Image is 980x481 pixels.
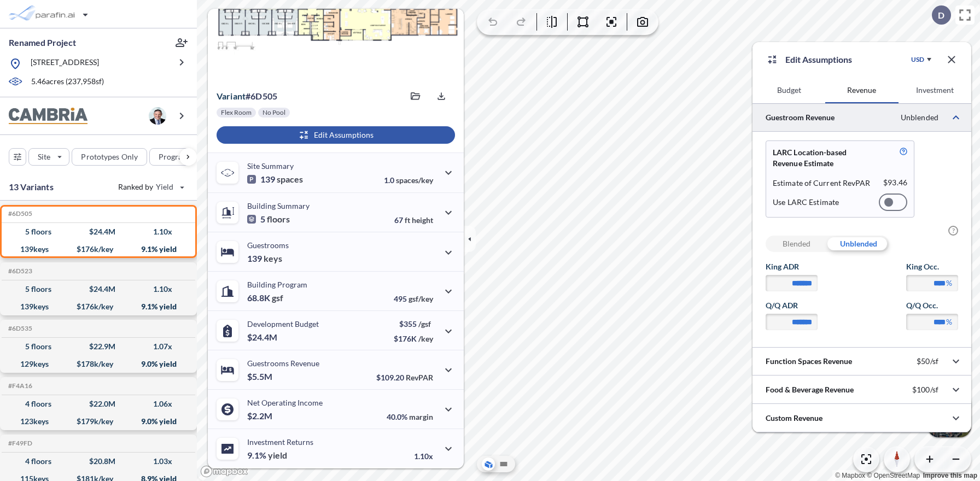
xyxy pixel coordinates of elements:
p: # 6d505 [217,91,277,102]
h5: Click to copy the code [6,439,32,447]
button: Site Plan [497,457,510,471]
span: RevPAR [406,373,433,382]
p: $176K [394,334,433,343]
p: 5 [247,214,290,225]
span: keys [264,253,282,264]
p: 67 [394,215,433,225]
p: Custom Revenue [766,413,822,424]
p: $100/sf [912,385,938,395]
p: Program [159,151,189,162]
p: 495 [394,294,433,303]
p: Estimate of Current RevPAR [773,178,871,189]
p: $109.20 [376,373,433,382]
p: Investment Returns [247,437,313,447]
p: Guestrooms [247,241,289,250]
div: USD [911,55,924,64]
button: Program [149,148,208,166]
span: spaces [277,174,303,185]
p: Site [38,151,50,162]
p: Renamed Project [9,37,76,49]
p: $355 [394,319,433,329]
img: BrandImage [9,108,87,125]
p: Food & Beverage Revenue [766,384,854,395]
p: 139 [247,253,282,264]
p: Development Budget [247,319,319,329]
span: /key [418,334,433,343]
button: Revenue [825,77,898,103]
button: Site [28,148,69,166]
span: margin [409,412,433,421]
span: ? [948,226,958,236]
p: Prototypes Only [81,151,138,162]
a: Mapbox [835,472,865,479]
p: Building Summary [247,201,310,210]
p: $5.5M [247,371,274,382]
span: Yield [156,181,174,192]
a: Mapbox homepage [200,465,248,478]
span: gsf/key [409,294,433,303]
p: 139 [247,174,303,185]
button: Budget [752,77,825,103]
span: ft [405,215,410,225]
label: King ADR [766,261,818,272]
p: [STREET_ADDRESS] [31,57,99,71]
p: D [938,10,944,20]
h5: Click to copy the code [6,267,32,275]
p: Use LARC Estimate [773,197,839,207]
label: Q/Q Occ. [906,300,958,311]
label: Q/Q ADR [766,300,818,311]
p: LARC Location-based Revenue Estimate [773,147,874,169]
button: Ranked by Yield [109,178,191,196]
p: No Pool [262,108,285,117]
button: Investment [899,77,971,103]
h5: Click to copy the code [6,210,32,218]
label: % [946,316,952,327]
p: Site Summary [247,161,294,171]
p: Flex Room [221,108,252,117]
p: 9.1% [247,450,287,461]
a: Improve this map [923,472,977,479]
p: 40.0% [387,412,433,421]
p: 1.0 [384,175,433,185]
span: height [412,215,433,225]
p: Function Spaces Revenue [766,356,852,367]
span: Variant [217,91,246,101]
p: Building Program [247,280,307,289]
h5: Click to copy the code [6,382,32,390]
p: 1.10x [414,451,433,461]
span: gsf [272,292,283,303]
span: floors [267,214,290,225]
p: 13 Variants [9,180,54,193]
p: Net Operating Income [247,398,323,407]
p: $2.2M [247,410,274,421]
a: OpenStreetMap [867,472,920,479]
button: Prototypes Only [72,148,147,166]
span: /gsf [418,319,431,329]
p: 5.46 acres ( 237,958 sf) [31,76,104,88]
div: Unblended [827,236,889,252]
p: Guestrooms Revenue [247,359,319,368]
button: Edit Assumptions [217,126,455,144]
p: Edit Assumptions [785,53,852,66]
img: user logo [149,107,166,125]
span: yield [268,450,287,461]
p: 68.8K [247,292,283,303]
button: Aerial View [482,457,495,471]
p: $24.4M [247,332,279,343]
p: $50/sf [917,356,938,366]
span: spaces/key [396,175,433,185]
p: $ 93.46 [883,178,907,189]
h5: Click to copy the code [6,325,32,332]
label: King Occ. [906,261,958,272]
label: % [946,278,952,289]
div: Blended [766,236,827,252]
